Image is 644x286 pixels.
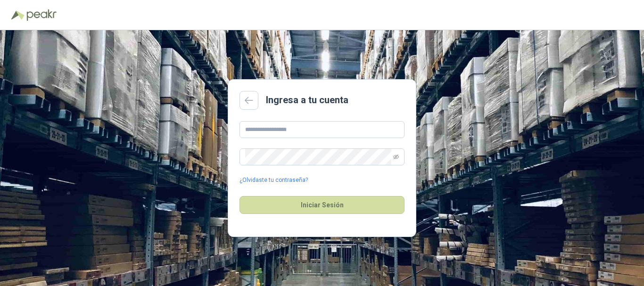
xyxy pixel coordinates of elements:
span: eye-invisible [393,154,399,160]
a: ¿Olvidaste tu contraseña? [239,176,308,185]
img: Peakr [26,9,57,21]
button: Iniciar Sesión [239,196,405,214]
img: Logo [11,10,25,20]
h2: Ingresa a tu cuenta [266,93,348,107]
